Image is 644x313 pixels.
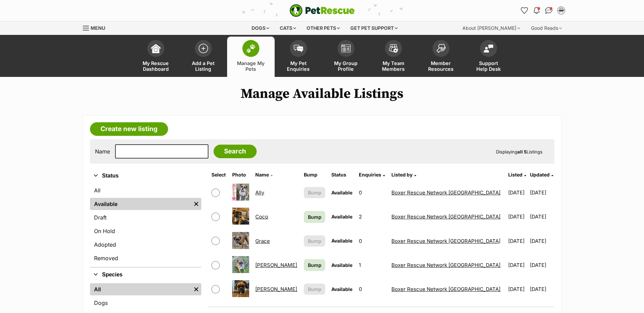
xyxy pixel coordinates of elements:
img: pet-enquiries-icon-7e3ad2cf08bfb03b45e93fb7055b45f3efa6380592205ae92323e6603595dc1f.svg [294,45,303,52]
a: All [90,283,191,295]
td: [DATE] [505,181,529,204]
a: [PERSON_NAME] [255,286,297,292]
td: [DATE] [505,253,529,277]
span: Available [331,238,352,244]
div: Dogs [247,21,274,35]
td: [DATE] [530,181,554,204]
span: Available [331,190,352,195]
a: Add a Pet Listing [180,37,227,77]
span: Available [331,262,352,268]
div: Good Reads [526,21,567,35]
span: Updated [530,172,550,178]
ul: Account quick links [519,5,567,16]
div: Get pet support [346,21,402,35]
a: All [90,184,201,196]
span: Bump [308,189,321,196]
span: Available [331,286,352,292]
a: Bump [304,259,325,271]
span: My Rescue Dashboard [141,60,171,72]
a: [PERSON_NAME] [255,262,297,268]
td: 0 [356,277,388,301]
a: Updated [530,172,553,178]
a: Listed [508,172,526,178]
img: group-profile-icon-3fa3cf56718a62981997c0bc7e787c4b2cf8bcc04b72c1350f741eb67cf2f40e.svg [341,44,351,53]
span: Available [331,214,352,220]
span: Bump [308,262,321,269]
a: My Group Profile [322,37,370,77]
a: Create new listing [90,122,168,136]
a: Bump [304,211,325,223]
a: Boxer Rescue Network [GEOGRAPHIC_DATA] [391,286,500,292]
img: chat-41dd97257d64d25036548639549fe6c8038ab92f7586957e7f3b1b290dea8141.svg [545,7,552,14]
img: member-resources-icon-8e73f808a243e03378d46382f2149f9095a855e16c252ad45f914b54edf8863c.svg [436,44,446,53]
span: Name [255,172,269,178]
input: Search [214,145,257,158]
span: translation missing: en.admin.listings.index.attributes.enquiries [359,172,381,178]
th: Photo [229,169,252,180]
a: Remove filter [191,283,201,295]
a: Member Resources [417,37,465,77]
span: Bump [308,213,321,221]
button: Status [90,171,201,180]
span: Listed by [391,172,412,178]
a: My Rescue Dashboard [132,37,180,77]
a: Boxer Rescue Network [GEOGRAPHIC_DATA] [391,238,500,244]
a: Boxer Rescue Network [GEOGRAPHIC_DATA] [391,262,500,268]
a: Dogs [90,297,201,309]
span: Bump [308,237,321,245]
div: Cats [275,21,301,35]
span: Add a Pet Listing [188,60,219,72]
a: Support Help Desk [465,37,512,77]
span: My Team Members [378,60,409,72]
a: On Hold [90,225,201,237]
a: PetRescue [290,4,355,17]
td: 0 [356,181,388,204]
td: [DATE] [530,277,554,301]
a: Removed [90,252,201,264]
img: help-desk-icon-fdf02630f3aa405de69fd3d07c3f3aa587a6932b1a1747fa1d2bba05be0121f9.svg [484,44,493,53]
td: 0 [356,229,388,253]
a: My Pet Enquiries [275,37,322,77]
span: Listed [508,172,522,178]
img: Boxer Rescue Network Australia profile pic [558,7,565,14]
a: Ally [255,189,264,196]
button: Bump [304,284,325,295]
img: manage-my-pets-icon-02211641906a0b7f246fdf0571729dbe1e7629f14944591b6c1af311fb30b64b.svg [246,44,256,53]
span: Bump [308,286,321,293]
img: logo-e224e6f780fb5917bec1dbf3a21bbac754714ae5b6737aabdf751b685950b380.svg [290,4,355,17]
div: Other pets [302,21,345,35]
a: Adopted [90,238,201,251]
span: Support Help Desk [473,60,504,72]
a: Manage My Pets [227,37,275,77]
a: My Team Members [370,37,417,77]
th: Status [329,169,355,180]
td: [DATE] [530,205,554,228]
a: Available [90,198,191,210]
img: team-members-icon-5396bd8760b3fe7c0b43da4ab00e1e3bb1a5d9ba89233759b79545d2d3fc5d0d.svg [389,44,398,53]
span: My Group Profile [331,60,361,72]
span: Manage My Pets [236,60,266,72]
td: [DATE] [505,277,529,301]
span: Menu [91,25,105,31]
a: Name [255,172,273,178]
div: About [PERSON_NAME] [458,21,525,35]
td: [DATE] [530,229,554,253]
th: Bump [301,169,328,180]
button: Bump [304,235,325,247]
a: Listed by [391,172,416,178]
td: 2 [356,205,388,228]
td: [DATE] [505,229,529,253]
a: Boxer Rescue Network [GEOGRAPHIC_DATA] [391,189,500,196]
th: Select [209,169,229,180]
label: Name [95,148,110,154]
a: Coco [255,213,268,220]
button: My account [556,5,567,16]
a: Draft [90,211,201,224]
strong: all 5 [517,149,527,154]
a: Menu [83,21,110,34]
img: notifications-46538b983faf8c2785f20acdc204bb7945ddae34d4c08c2a6579f10ce5e182be.svg [534,7,539,14]
div: Status [90,183,201,267]
span: My Pet Enquiries [283,60,314,72]
a: Conversations [544,5,554,16]
button: Species [90,270,201,279]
